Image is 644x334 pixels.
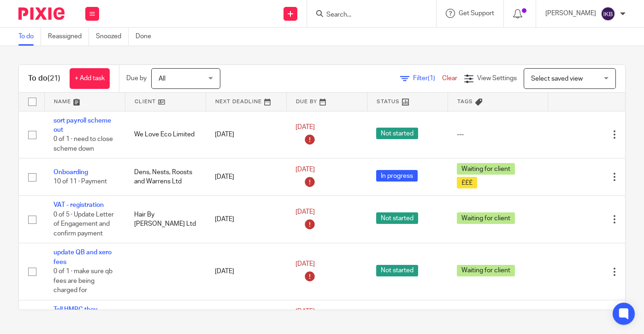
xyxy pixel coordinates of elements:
span: £££ [457,177,477,188]
input: Search [325,11,408,19]
span: Waiting for client [457,265,515,276]
td: [DATE] [206,158,286,196]
td: [DATE] [206,111,286,158]
span: Waiting for client [457,212,515,224]
a: Reassigned [48,28,89,46]
a: Onboarding [53,169,88,176]
h1: To do [28,74,60,83]
img: svg%3E [601,6,615,21]
span: 0 of 1 · make sure qb fees are being charged for [53,268,112,293]
span: Get Support [459,10,494,17]
span: Not started [376,265,418,276]
a: VAT - registration [53,202,104,208]
a: Tell HMRC they dormant [53,306,98,322]
span: [DATE] [295,308,315,315]
span: Waiting for client [457,163,515,175]
span: [DATE] [295,166,315,173]
span: [DATE] [295,124,315,130]
p: Due by [126,74,147,83]
td: [DATE] [206,243,286,300]
span: Not started [376,128,418,139]
td: We Love Eco Limited [125,111,206,158]
a: Clear [442,75,457,82]
span: Select saved view [531,76,583,82]
span: [DATE] [295,209,315,215]
td: Hair By [PERSON_NAME] Ltd [125,196,206,243]
a: + Add task [70,68,110,89]
p: [PERSON_NAME] [545,9,596,18]
span: Tags [457,99,473,104]
a: update QB and xero fees [53,249,112,265]
td: Dens, Nests, Roosts and Warrens Ltd [125,158,206,196]
span: 0 of 5 · Update Letter of Engagement and confirm payment [53,211,114,237]
span: View Settings [477,75,517,82]
a: sort payroll scheme out [53,117,111,133]
span: Filter [413,75,442,82]
span: 10 of 11 · Payment [53,178,107,185]
a: Snoozed [96,28,129,46]
div: --- [457,130,538,139]
a: To do [18,28,41,46]
span: All [159,76,165,82]
span: Not started [376,212,418,224]
span: (21) [47,75,60,82]
span: In progress [376,170,418,182]
a: Done [136,28,158,46]
span: [DATE] [295,261,315,267]
td: [DATE] [206,196,286,243]
span: 0 of 1 · need to close scheme down [53,136,113,152]
span: (1) [428,75,435,82]
img: Pixie [18,7,65,20]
